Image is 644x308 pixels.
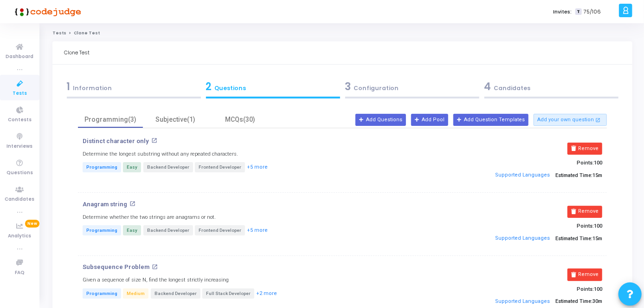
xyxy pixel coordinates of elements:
[83,288,121,299] span: Programming
[435,169,602,183] p: Estimated Time:
[482,76,621,101] a: 4Candidates
[143,162,193,172] span: Backend Developer
[213,115,267,125] div: MCQs(30)
[594,286,602,292] span: 100
[83,201,127,208] p: Anagram string
[83,277,229,283] h5: Given a sequence of size N, find the longest strictly increasing
[592,236,602,242] span: 15m
[52,30,632,36] nav: breadcrumb
[484,79,491,94] span: 4
[15,269,25,277] span: FAQ
[123,288,148,299] span: Medium
[435,231,602,245] p: Estimated Time:
[492,231,553,245] button: Supported Languages
[5,196,35,203] span: Candidates
[152,264,158,270] mat-icon: open_in_new
[84,115,137,125] div: Programming(3)
[553,8,572,16] label: Invites:
[67,79,201,94] div: Information
[256,289,277,298] button: +2 more
[592,298,602,304] span: 30m
[435,286,602,292] p: Points:
[151,288,200,299] span: Backend Developer
[202,288,254,299] span: Full Stack Developer
[435,160,602,166] p: Points:
[143,225,193,236] span: Backend Developer
[345,79,479,94] div: Configuration
[203,76,342,101] a: 2Questions
[123,162,141,172] span: Easy
[195,225,245,236] span: Frontend Developer
[195,162,245,172] span: Frontend Developer
[52,30,66,36] a: Tests
[64,41,90,64] div: Clone Test
[74,30,100,36] span: Clone Test
[206,79,212,94] span: 2
[567,143,602,155] button: Remove
[83,151,238,157] h5: Determine the longest substring without any repeated characters.
[595,117,600,123] mat-icon: open_in_new
[25,220,39,228] span: New
[435,223,602,229] p: Points:
[492,169,553,183] button: Supported Languages
[246,163,268,172] button: +5 more
[64,76,203,101] a: 1Information
[123,225,141,236] span: Easy
[130,201,136,207] mat-icon: open_in_new
[83,225,121,236] span: Programming
[148,115,202,125] div: Subjective(1)
[8,116,32,124] span: Contests
[6,169,33,177] span: Questions
[534,114,607,126] button: Add your own question
[83,214,216,220] h5: Determine whether the two strings are anagrams or not.
[67,79,71,94] span: 1
[246,226,268,235] button: +5 more
[12,2,81,21] img: logo
[355,114,406,126] button: Add Questions
[567,269,602,281] button: Remove
[484,79,618,94] div: Candidates
[594,160,602,166] span: 100
[152,138,158,144] mat-icon: open_in_new
[83,138,149,145] p: Distinct character only
[592,172,602,178] span: 15m
[567,206,602,218] button: Remove
[411,114,448,126] button: Add Pool
[7,143,33,151] span: Interviews
[206,79,340,94] div: Questions
[575,8,581,15] span: T
[83,263,149,271] p: Subsequence Problem
[342,76,482,101] a: 3Configuration
[584,8,601,16] span: 75/106
[83,162,121,172] span: Programming
[6,53,34,61] span: Dashboard
[453,114,528,126] button: Add Question Templates
[345,79,351,94] span: 3
[13,90,27,98] span: Tests
[8,232,32,240] span: Analytics
[594,223,602,229] span: 100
